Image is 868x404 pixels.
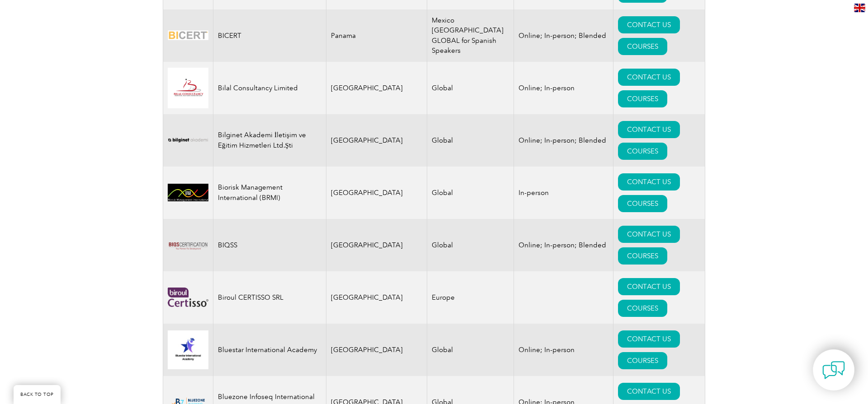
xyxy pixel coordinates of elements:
td: Bilal Consultancy Limited [213,62,326,114]
td: Global [427,167,514,219]
td: [GEOGRAPHIC_DATA] [326,324,427,376]
td: [GEOGRAPHIC_DATA] [326,62,427,114]
img: 2f91f213-be97-eb11-b1ac-00224815388c-logo.jpg [168,68,208,108]
img: d01771b9-0638-ef11-a316-00224812a81c-logo.jpg [168,184,208,201]
td: [GEOGRAPHIC_DATA] [326,271,427,324]
img: 0db89cae-16d3-ed11-a7c7-0022481565fd-logo.jpg [168,330,208,369]
a: CONTACT US [618,69,680,86]
td: Online; In-person [514,62,613,114]
a: CONTACT US [618,121,680,138]
img: en [854,4,865,12]
td: Panama [326,9,427,62]
img: 48480d59-8fd2-ef11-a72f-002248108aed-logo.png [168,288,208,307]
td: Online; In-person; Blended [514,9,613,62]
img: contact-chat.png [822,359,845,381]
img: 13dcf6a5-49c1-ed11-b597-0022481565fd-logo.png [168,225,208,265]
td: Global [427,62,514,114]
img: d424547b-a6e0-e911-a812-000d3a795b83-logo.png [168,24,208,46]
td: Online; In-person; Blended [514,219,613,271]
td: Biroul CERTISSO SRL [213,271,326,324]
a: COURSES [618,143,667,160]
a: COURSES [618,352,667,369]
td: Global [427,114,514,167]
td: In-person [514,167,613,219]
td: Biorisk Management International (BRMI) [213,167,326,219]
a: BACK TO TOP [14,385,61,404]
td: BICERT [213,9,326,62]
a: CONTACT US [618,16,680,33]
td: Online; In-person [514,324,613,376]
a: CONTACT US [618,173,680,190]
td: BIQSS [213,219,326,271]
td: Online; In-person; Blended [514,114,613,167]
td: Mexico [GEOGRAPHIC_DATA] GLOBAL for Spanish Speakers [427,9,514,62]
a: CONTACT US [618,226,680,243]
td: Bilginet Akademi İletişim ve Eğitim Hizmetleri Ltd.Şti [213,114,326,167]
a: COURSES [618,300,667,317]
td: [GEOGRAPHIC_DATA] [326,114,427,167]
td: Global [427,324,514,376]
a: CONTACT US [618,278,680,295]
a: CONTACT US [618,330,680,348]
td: Global [427,219,514,271]
a: COURSES [618,195,667,212]
td: Europe [427,271,514,324]
td: Bluestar International Academy [213,324,326,376]
td: [GEOGRAPHIC_DATA] [326,219,427,271]
a: CONTACT US [618,383,680,400]
a: COURSES [618,38,667,55]
a: COURSES [618,247,667,265]
img: a1985bb7-a6fe-eb11-94ef-002248181dbe-logo.png [168,129,208,151]
td: [GEOGRAPHIC_DATA] [326,167,427,219]
a: COURSES [618,90,667,107]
